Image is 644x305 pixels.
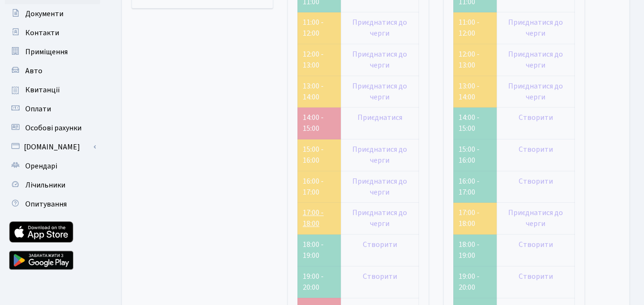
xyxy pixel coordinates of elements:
[303,112,324,134] a: 14:00 - 15:00
[5,176,100,195] a: Лічильники
[25,9,63,19] span: Документи
[5,157,100,176] a: Орендарі
[453,171,497,203] td: 16:00 - 17:00
[508,49,563,70] a: Приєднатися до черги
[297,266,341,298] td: 19:00 - 20:00
[519,271,553,282] a: Створити
[5,195,100,214] a: Опитування
[25,85,60,95] span: Квитанції
[453,266,497,298] td: 19:00 - 20:00
[25,104,51,114] span: Оплати
[352,176,407,197] a: Приєднатися до черги
[358,112,402,123] a: Приєднатися
[297,235,341,266] td: 18:00 - 19:00
[5,23,100,42] a: Контакти
[508,81,563,102] a: Приєднатися до черги
[25,28,59,38] span: Контакти
[453,139,497,171] td: 15:00 - 16:00
[5,4,100,23] a: Документи
[352,81,407,102] a: Приєднатися до черги
[459,17,480,39] a: 11:00 - 12:00
[459,207,480,229] a: 17:00 - 18:00
[459,49,480,70] a: 12:00 - 13:00
[5,99,100,118] a: Оплати
[519,112,553,123] a: Створити
[352,49,407,70] a: Приєднатися до черги
[303,81,324,102] a: 13:00 - 14:00
[303,207,324,229] a: 17:00 - 18:00
[453,108,497,139] td: 14:00 - 15:00
[25,47,68,57] span: Приміщення
[5,118,100,138] a: Особові рахунки
[363,271,397,282] a: Створити
[25,123,82,133] span: Особові рахунки
[352,207,407,229] a: Приєднатися до черги
[519,176,553,187] a: Створити
[5,61,100,80] a: Авто
[508,17,563,39] a: Приєднатися до черги
[459,81,480,102] a: 13:00 - 14:00
[519,239,553,250] a: Створити
[5,80,100,99] a: Квитанції
[5,138,100,157] a: [DOMAIN_NAME]
[363,239,397,250] a: Створити
[25,180,65,190] span: Лічильники
[303,49,324,70] a: 12:00 - 13:00
[25,66,42,76] span: Авто
[25,199,67,209] span: Опитування
[25,161,57,171] span: Орендарі
[352,17,407,39] a: Приєднатися до черги
[303,144,324,166] a: 15:00 - 16:00
[303,17,324,39] a: 11:00 - 12:00
[352,144,407,166] a: Приєднатися до черги
[508,207,563,229] a: Приєднатися до черги
[453,235,497,266] td: 18:00 - 19:00
[519,144,553,155] a: Створити
[303,176,324,197] a: 16:00 - 17:00
[5,42,100,61] a: Приміщення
